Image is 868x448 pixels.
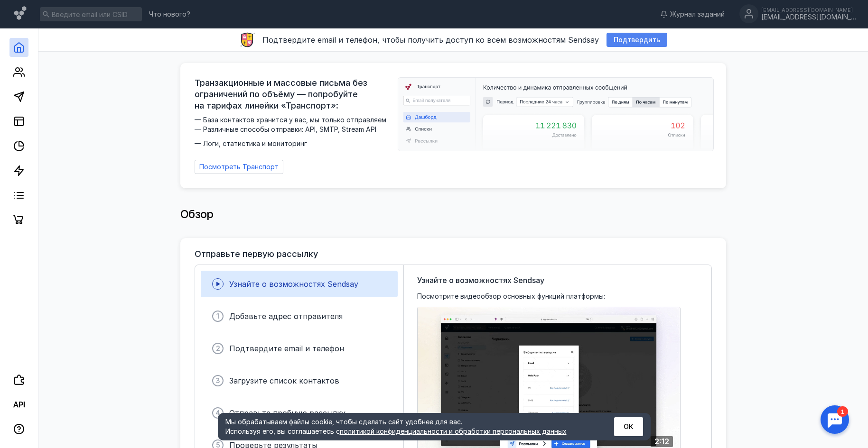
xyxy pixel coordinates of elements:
span: Узнайте о возможностях Sendsay [417,274,544,286]
a: Журнал заданий [655,9,729,19]
div: 2:12 [651,436,673,447]
span: Узнайте о возможностях Sendsay [229,279,358,289]
span: 4 [215,409,220,417]
h3: Отправьте первую рассылку [195,249,318,259]
input: Введите email или CSID [40,7,142,21]
span: Отправьте пробную рассылку [229,408,345,418]
img: dashboard-transport-banner [398,78,713,151]
span: Подтвердите email и телефон [229,344,344,353]
span: Журнал заданий [670,9,725,19]
span: — База контактов хранится у вас, мы только отправляем — Различные способы отправки: API, SMTP, St... [195,115,392,148]
span: 1 [216,312,219,320]
div: Мы обрабатываем файлы cookie, чтобы сделать сайт удобнее для вас. Используя его, вы соглашаетесь c [225,417,591,436]
span: Подтвердите email и телефон, чтобы получить доступ ко всем возможностям Sendsay [262,35,599,45]
span: Обзор [180,207,214,221]
div: [EMAIL_ADDRESS][DOMAIN_NAME] [761,13,856,21]
a: политикой конфиденциальности и обработки персональных данных [340,427,567,435]
span: Что нового? [149,11,190,18]
span: Посмотрите видеообзор основных функций платформы: [417,292,605,301]
div: [EMAIL_ADDRESS][DOMAIN_NAME] [761,7,856,13]
span: Загрузите список контактов [229,376,339,385]
button: ОК [614,417,643,436]
span: 2 [216,344,220,353]
span: Посмотреть Транспорт [199,163,279,171]
a: Что нового? [144,11,195,18]
a: Посмотреть Транспорт [195,160,283,174]
span: Добавьте адрес отправителя [229,311,343,321]
div: 1 [21,6,32,16]
span: Подтвердить [614,36,660,44]
span: Транзакционные и массовые письма без ограничений по объёму — попробуйте на тарифах линейки «Транс... [195,77,392,111]
button: Подтвердить [607,33,667,47]
span: 3 [215,376,220,385]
